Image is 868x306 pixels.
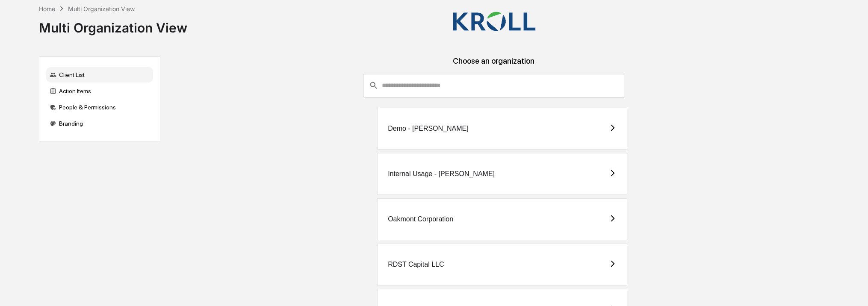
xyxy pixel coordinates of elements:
div: Internal Usage - [PERSON_NAME] [388,170,495,178]
div: Demo - [PERSON_NAME] [388,125,468,132]
div: Client List [46,67,153,82]
div: consultant-dashboard__filter-organizations-search-bar [363,74,624,97]
div: Branding [46,116,153,131]
div: Action Items [46,83,153,99]
div: Multi Organization View [39,13,187,35]
div: RDST Capital LLC [388,261,444,268]
div: People & Permissions [46,100,153,115]
div: Choose an organization [167,56,820,74]
img: Kroll [451,11,537,32]
div: Multi Organization View [68,5,135,12]
div: Home [39,5,55,12]
div: Oakmont Corporation [388,215,453,223]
